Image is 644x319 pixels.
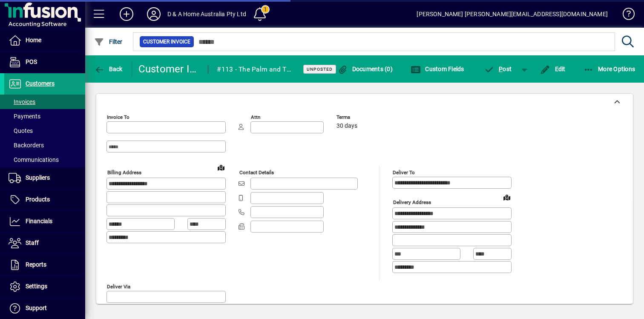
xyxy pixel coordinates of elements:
[336,115,388,120] span: Terms
[4,95,85,109] a: Invoices
[4,138,85,152] a: Backorders
[9,156,59,163] span: Communications
[4,167,85,189] a: Suppliers
[499,66,503,72] span: P
[92,61,125,77] button: Back
[26,196,50,203] span: Products
[4,298,85,319] a: Support
[4,276,85,297] a: Settings
[26,80,55,87] span: Customers
[4,124,85,138] a: Quotes
[85,61,132,77] app-page-header-button: Back
[140,6,167,22] button: Profile
[26,261,46,268] span: Reports
[307,66,333,72] span: Unposted
[393,170,415,175] mat-label: Deliver To
[336,123,357,129] span: 30 days
[540,66,566,72] span: Edit
[92,34,125,49] button: Filter
[4,233,85,254] a: Staff
[143,37,190,46] span: Customer Invoice
[167,7,246,21] div: D & A Home Australia Pty Ltd
[251,114,260,120] mat-label: Attn
[26,305,47,311] span: Support
[26,174,50,181] span: Suppliers
[107,114,129,120] mat-label: Invoice To
[480,61,516,77] button: Post
[4,52,85,73] a: POS
[26,239,39,246] span: Staff
[26,283,47,290] span: Settings
[411,66,464,72] span: Custom Fields
[94,38,123,45] span: Filter
[9,113,40,120] span: Payments
[538,61,568,77] button: Edit
[26,37,41,43] span: Home
[4,109,85,124] a: Payments
[584,66,635,72] span: More Options
[138,62,200,76] div: Customer Invoice
[4,211,85,232] a: Financials
[9,127,33,134] span: Quotes
[408,61,466,77] button: Custom Fields
[616,2,633,29] a: Knowledge Base
[9,142,44,149] span: Backorders
[581,61,638,77] button: More Options
[4,30,85,51] a: Home
[107,283,130,289] mat-label: Deliver via
[9,98,35,105] span: Invoices
[4,152,85,167] a: Communications
[94,66,123,72] span: Back
[214,161,228,174] a: View on map
[113,6,140,22] button: Add
[337,66,393,72] span: Documents (0)
[4,254,85,276] a: Reports
[484,66,512,72] span: ost
[335,61,395,77] button: Documents (0)
[417,7,608,21] div: [PERSON_NAME] [PERSON_NAME][EMAIL_ADDRESS][DOMAIN_NAME]
[4,189,85,210] a: Products
[500,190,514,204] a: View on map
[217,63,293,76] div: #113 - The Palm and The Polka Dot
[26,58,37,65] span: POS
[26,218,52,224] span: Financials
